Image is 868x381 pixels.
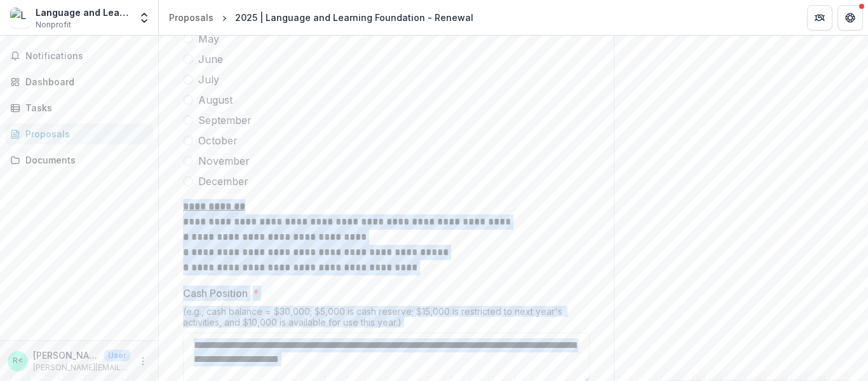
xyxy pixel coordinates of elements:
button: Open entity switcher [135,5,153,31]
img: Language and Learning Foundation [10,8,31,28]
p: [PERSON_NAME] <[PERSON_NAME][EMAIL_ADDRESS][PERSON_NAME][DOMAIN_NAME]> [33,349,99,362]
div: Dashboard [25,75,143,88]
div: Documents [25,153,143,167]
div: 2025 | Language and Learning Foundation - Renewal [235,11,473,24]
nav: breadcrumb [164,8,478,27]
span: June [198,52,223,67]
button: Notifications [5,46,153,66]
a: Tasks [5,97,153,118]
a: Proposals [5,123,153,144]
button: More [135,354,151,369]
a: Documents [5,149,153,170]
span: August [198,92,233,107]
span: October [198,133,238,148]
div: Language and Learning Foundation [36,6,130,19]
div: (e.g., cash balance = $30,000; $5,000 is cash reserve; $15,000 is restricted to next year's activ... [183,306,590,333]
span: December [198,174,248,189]
span: November [198,153,250,169]
div: Tasks [25,101,143,114]
a: Dashboard [5,71,153,92]
p: User [104,350,130,361]
a: Proposals [164,8,219,27]
span: September [198,113,252,128]
div: Proposals [25,127,143,141]
span: July [198,72,219,87]
div: Proposals [169,11,214,24]
span: Notifications [25,51,148,62]
span: Nonprofit [36,19,71,31]
div: Rupinder Chahal <rupinder.chahal@languageandlearningfoundation.org> [13,357,23,365]
button: Get Help [837,5,863,31]
button: Partners [807,5,832,31]
span: May [198,31,219,46]
p: Cash Position [183,286,248,301]
p: [PERSON_NAME][EMAIL_ADDRESS][PERSON_NAME][DOMAIN_NAME] [33,362,130,373]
